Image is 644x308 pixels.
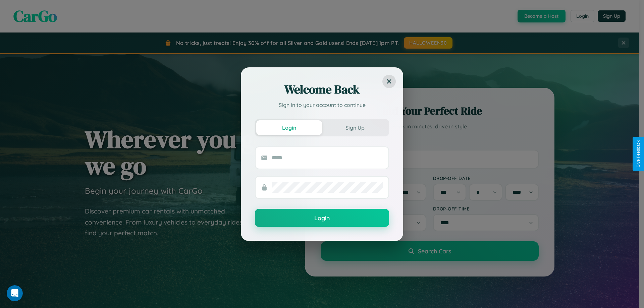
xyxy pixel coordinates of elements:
[255,81,389,98] h2: Welcome Back
[255,209,389,227] button: Login
[322,120,388,135] button: Sign Up
[636,140,641,168] div: Give Feedback
[7,285,23,301] iframe: Intercom live chat
[256,120,322,135] button: Login
[255,101,389,109] p: Sign in to your account to continue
